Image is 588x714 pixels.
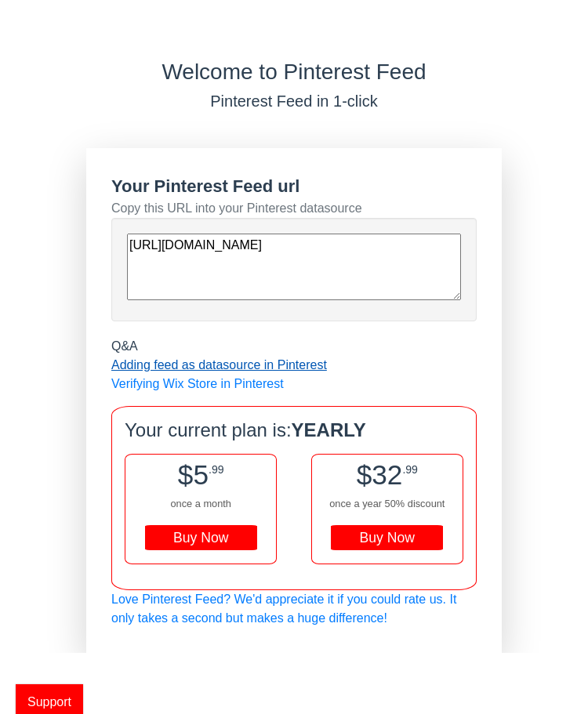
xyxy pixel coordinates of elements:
a: Verifying Wix Store in Pinterest [111,377,284,390]
a: Love Pinterest Feed? We'd appreciate it if you could rate us. It only takes a second but makes a ... [111,593,456,625]
div: Buy Now [145,525,257,550]
div: once a month [125,496,276,511]
span: .99 [402,463,418,476]
b: YEARLY [292,419,366,440]
div: Buy Now [331,525,443,550]
span: $5 [178,459,209,490]
div: Q&A [111,337,477,356]
span: $32 [357,459,403,490]
span: .99 [209,463,224,476]
div: Your Pinterest Feed url [111,173,477,199]
h4: Your current plan is: [125,419,463,442]
div: once a year 50% discount [312,496,463,511]
a: Adding feed as datasource in Pinterest [111,358,327,371]
div: Copy this URL into your Pinterest datasource [111,199,477,218]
